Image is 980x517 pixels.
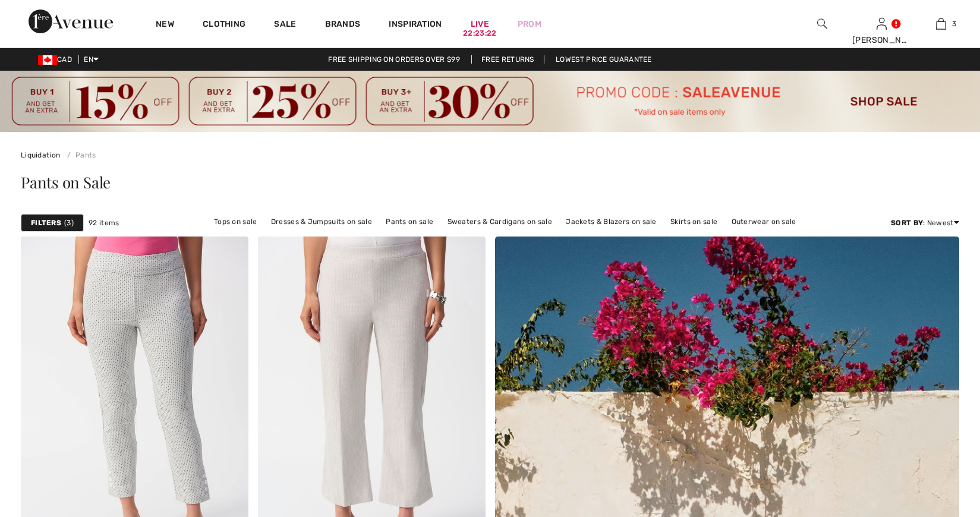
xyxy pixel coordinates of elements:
[265,214,378,229] a: Dresses & Jumpsuits on sale
[471,55,544,64] a: Free Returns
[31,217,61,228] strong: Filters
[518,18,541,30] a: Prom
[389,19,442,31] span: Inspiration
[203,19,245,31] a: Clothing
[905,428,968,458] iframe: Opens a widget where you can chat to one of our agents
[952,18,956,29] span: 3
[877,17,887,31] img: My Info
[21,172,111,193] span: Pants on Sale
[463,28,496,39] div: 22:23:22
[726,214,802,229] a: Outerwear on sale
[380,214,439,229] a: Pants on sale
[156,19,174,31] a: New
[21,151,60,159] a: Liquidation
[912,17,970,31] a: 3
[471,18,489,30] a: Live22:23:22
[852,34,910,46] div: [PERSON_NAME]
[442,214,558,229] a: Sweaters & Cardigans on sale
[319,55,469,64] a: Free shipping on orders over $99
[546,55,661,64] a: Lowest Price Guarantee
[560,214,663,229] a: Jackets & Blazers on sale
[274,19,296,31] a: Sale
[64,217,74,228] span: 3
[84,55,99,64] span: EN
[664,214,723,229] a: Skirts on sale
[38,55,77,64] span: CAD
[817,17,827,31] img: search the website
[62,151,96,159] a: Pants
[89,217,119,228] span: 92 items
[29,10,113,33] img: 1ère Avenue
[208,214,263,229] a: Tops on sale
[325,19,361,31] a: Brands
[877,18,887,29] a: Sign In
[891,219,923,227] strong: Sort By
[936,17,946,31] img: My Bag
[38,55,57,65] img: Canadian Dollar
[891,217,959,228] div: : Newest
